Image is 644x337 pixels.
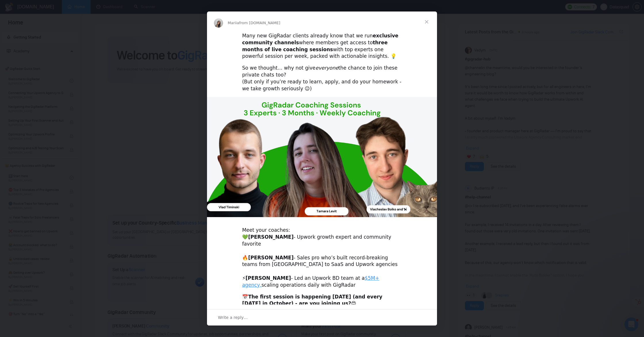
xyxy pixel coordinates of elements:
[242,294,382,307] b: The first session is happening [DATE] (and every [DATE] in October) - are you joining us?
[207,309,437,325] div: Open conversation and reply
[242,32,402,60] div: Many new GigRadar clients already know that we run where members get access to with top experts o...
[246,275,291,281] b: [PERSON_NAME]
[239,21,280,25] span: from [DOMAIN_NAME]
[248,234,294,240] b: [PERSON_NAME]
[416,12,437,32] span: Close
[228,21,239,25] span: Mariia
[242,33,398,45] b: exclusive community channels
[315,65,338,71] i: everyone
[242,294,402,307] div: 📅 😍
[218,314,248,321] span: Write a reply…
[242,65,402,92] div: So we thought… why not give the chance to join these private chats too? (But only if you’re ready...
[248,255,294,261] b: [PERSON_NAME]
[214,18,223,28] img: Profile image for Mariia
[242,275,379,288] a: $5M+ agency,
[242,227,402,288] div: Meet your coaches: 💚 - Upwork growth expert and community favorite ​ 🔥 - Sales pro who’s built re...
[242,40,388,52] b: three months of live coaching sessions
